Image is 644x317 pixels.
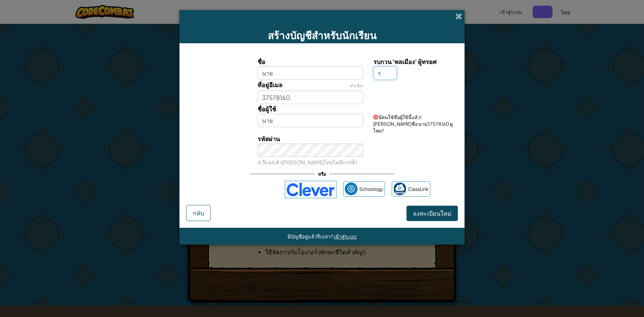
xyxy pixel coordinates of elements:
small: 4 ถึง 64 ตัว[PERSON_NAME]โดยไม่มีการซ้ำ [258,159,358,165]
iframe: ปุ่มลงชื่อเข้าใช้ด้วย Google [210,182,281,197]
img: schoology.png [345,182,358,195]
span: ตัวเลือก [350,83,363,88]
span: มีบัญชีอยู่แล้วรึเปล่า? [287,233,334,240]
button: กลับ [186,205,211,221]
span: ClassLink [408,184,429,194]
span: มีคนใช้ชื่อผู้ใช้นี้แล้ว! [PERSON_NAME]ชื่อ นาย37578160 ดูไหม? [373,114,453,134]
span: หรือ [315,169,329,179]
img: clever-logo-blue.png [285,181,336,198]
span: ลงทะเบียนใหม่ [413,209,451,217]
a: เข้าสู่ระบบ [334,233,357,240]
span: สร้างบัญชีสำหรับนักเรียน [268,29,377,42]
span: ที่อยู่อีเมล [258,81,282,89]
button: ลงทะเบียนใหม่ [407,206,458,221]
span: ชื่อ [258,58,265,65]
span: กลับ [193,209,204,217]
span: ชื่อผู้ใช้ [258,105,276,113]
span: Schoology [359,184,383,194]
span: รหัสผ่าน [258,135,280,143]
span: รบกวน 'พลเมือง' ผู้ทรยศ [373,58,436,65]
img: classlink-logo-small.png [393,182,406,195]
